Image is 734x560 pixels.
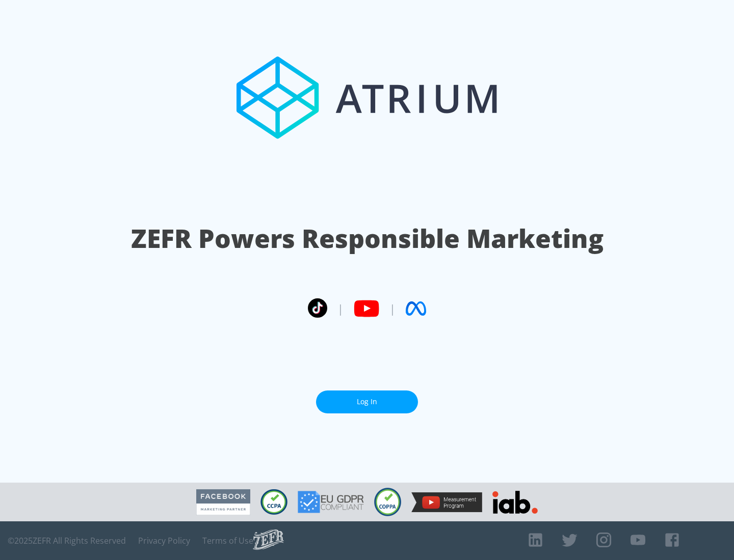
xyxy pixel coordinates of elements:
span: © 2025 ZEFR All Rights Reserved [8,536,126,546]
img: IAB [492,491,538,514]
span: | [337,301,344,316]
span: | [389,301,396,316]
img: Facebook Marketing Partner [196,489,250,515]
img: YouTube Measurement Program [411,492,482,512]
h1: ZEFR Powers Responsible Marketing [131,221,604,256]
a: Terms of Use [202,536,253,546]
img: GDPR Compliant [298,491,364,513]
a: Privacy Policy [138,536,190,546]
a: Log In [316,390,418,413]
img: CCPA Compliant [260,489,287,515]
img: COPPA Compliant [374,488,401,516]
